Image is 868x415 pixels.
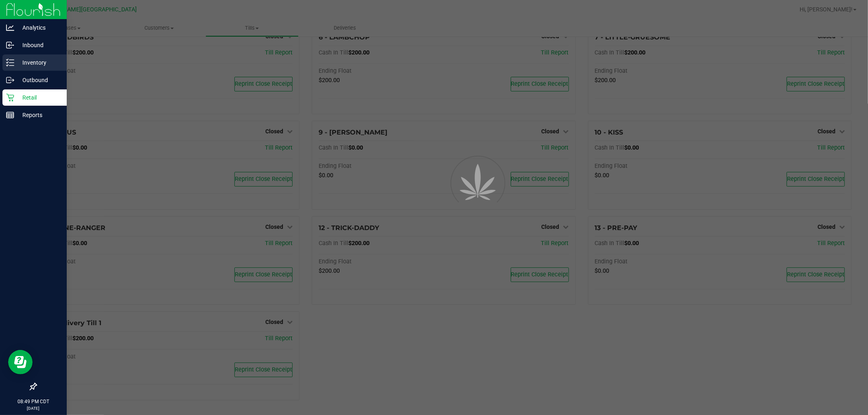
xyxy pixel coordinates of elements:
p: Analytics [14,23,63,33]
p: [DATE] [4,405,63,411]
p: Outbound [14,75,63,85]
p: Reports [14,110,63,120]
iframe: Resource center [8,350,33,374]
p: Inbound [14,40,63,50]
p: 08:49 PM CDT [4,398,63,405]
p: Retail [14,93,63,102]
inline-svg: Analytics [6,24,14,32]
inline-svg: Reports [6,111,14,119]
inline-svg: Outbound [6,76,14,84]
inline-svg: Inbound [6,41,14,49]
inline-svg: Retail [6,93,14,102]
inline-svg: Inventory [6,59,14,67]
p: Inventory [14,58,63,67]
